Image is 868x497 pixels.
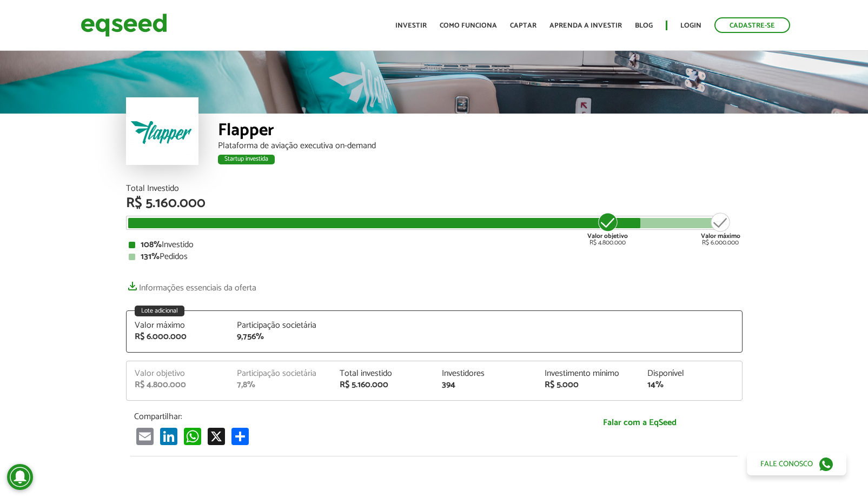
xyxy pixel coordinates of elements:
div: Investimento mínimo [545,369,631,378]
img: EqSeed [81,11,167,39]
div: Participação societária [237,321,323,330]
div: Disponível [647,369,734,378]
div: R$ 6.000.000 [701,211,740,246]
div: Lote adicional [135,306,184,316]
div: Startup investida [218,155,275,164]
div: Total investido [340,369,426,378]
a: Como funciona [440,22,497,29]
a: Informações essenciais da oferta [126,277,256,293]
div: R$ 4.800.000 [587,211,628,246]
div: Valor máximo [135,321,221,330]
div: R$ 5.160.000 [340,381,426,389]
div: Valor objetivo [135,369,221,378]
div: Investido [129,241,740,249]
div: Total Investido [126,184,743,193]
strong: Valor máximo [701,231,740,241]
a: Falar com a EqSeed [545,412,734,434]
div: 14% [647,381,734,389]
div: Flapper [218,122,743,142]
div: Plataforma de aviação executiva on-demand [218,142,743,150]
div: R$ 4.800.000 [135,381,221,389]
div: R$ 5.000 [545,381,631,389]
div: Investidores [442,369,528,378]
a: LinkedIn [158,427,180,445]
a: X [206,427,227,445]
div: 7,8% [237,381,323,389]
div: Participação societária [237,369,323,378]
div: R$ 5.160.000 [126,196,743,210]
a: Share [229,427,251,445]
a: Login [680,22,701,29]
strong: 108% [141,237,162,252]
a: Captar [510,22,536,29]
div: Pedidos [129,253,740,261]
div: 394 [442,381,528,389]
div: 9,756% [237,333,323,341]
strong: 131% [141,249,160,264]
p: Compartilhar: [134,412,529,422]
a: Cadastre-se [714,17,790,33]
a: Fale conosco [747,453,846,475]
a: WhatsApp [182,427,203,445]
a: Email [134,427,156,445]
div: R$ 6.000.000 [135,333,221,341]
strong: Valor objetivo [587,231,628,241]
a: Aprenda a investir [549,22,622,29]
a: Investir [395,22,427,29]
a: Blog [635,22,653,29]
